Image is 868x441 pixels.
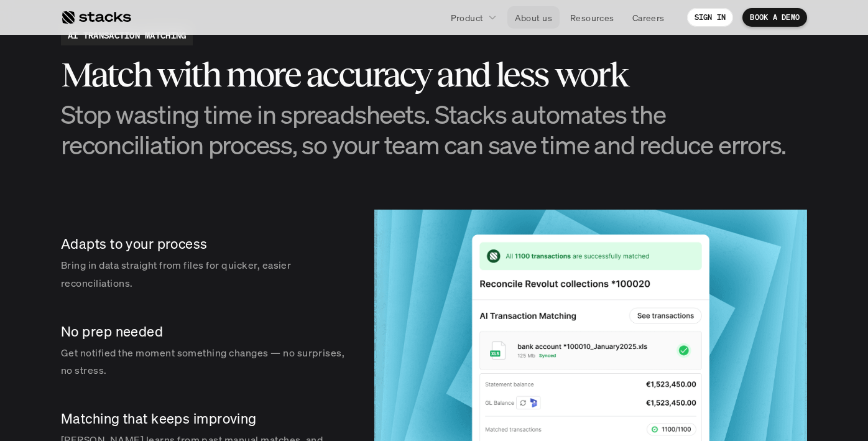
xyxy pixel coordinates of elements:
p: Matching that keeps improving [61,409,349,429]
p: Resources [570,11,614,24]
p: About us [515,11,552,24]
p: Get notified the moment something changes — no surprises, no stress. [61,344,349,380]
a: BOOK A DEMO [742,8,807,27]
p: SIGN IN [695,13,726,22]
p: Product [451,11,484,24]
a: Resources [563,6,622,29]
p: BOOK A DEMO [750,13,800,22]
p: Adapts to your process [61,234,349,254]
a: Careers [625,6,672,29]
p: No prep needed [61,322,349,341]
h2: AI TRANSACTION MATCHING [68,29,186,42]
a: About us [507,6,560,29]
a: Privacy Policy [147,237,201,246]
a: SIGN IN [687,8,734,27]
p: Bring in data straight from files for quicker, easier reconciliations. [61,256,349,292]
h2: Match with more accuracy and less work [61,55,807,94]
p: Careers [632,11,665,24]
h3: Stop wasting time in spreadsheets. Stacks automates the reconciliation process, so your team can ... [61,99,807,160]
